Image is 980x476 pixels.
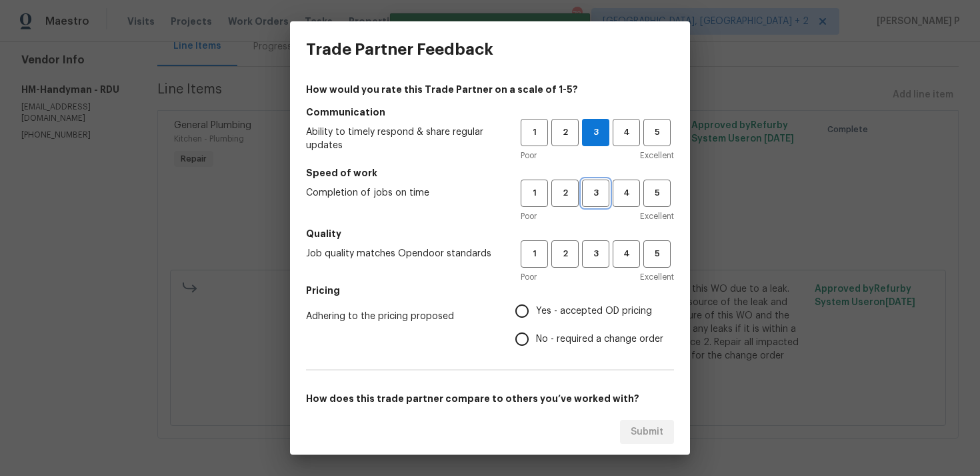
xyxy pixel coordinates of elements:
[614,186,639,201] span: 4
[306,40,493,59] h3: Trade Partner Feedback
[551,240,579,268] button: 2
[583,186,608,201] span: 3
[536,304,652,318] span: Yes - accepted OD pricing
[583,125,609,140] span: 3
[645,246,669,262] span: 5
[306,126,499,152] span: Ability to timely respond & share regular updates
[306,310,494,323] span: Adhering to the pricing proposed
[645,125,669,140] span: 5
[306,83,674,96] h4: How would you rate this Trade Partner on a scale of 1-5?
[306,105,674,119] h5: Communication
[582,240,609,268] button: 3
[306,166,674,180] h5: Speed of work
[582,180,609,207] button: 3
[521,180,548,207] button: 1
[613,240,640,268] button: 4
[521,240,548,268] button: 1
[521,210,537,223] span: Poor
[643,180,671,207] button: 5
[640,149,674,162] span: Excellent
[583,246,608,262] span: 3
[515,297,674,353] div: Pricing
[521,149,537,162] span: Poor
[551,119,579,146] button: 2
[645,186,669,201] span: 5
[553,246,577,262] span: 2
[306,227,674,240] h5: Quality
[553,186,577,201] span: 2
[640,270,674,284] span: Excellent
[522,186,547,201] span: 1
[643,240,671,268] button: 5
[522,125,547,140] span: 1
[306,247,499,260] span: Job quality matches Opendoor standards
[640,210,674,223] span: Excellent
[553,125,577,140] span: 2
[613,119,640,146] button: 4
[614,125,639,140] span: 4
[521,119,548,146] button: 1
[614,246,639,262] span: 4
[306,186,499,200] span: Completion of jobs on time
[643,119,671,146] button: 5
[522,246,547,262] span: 1
[582,119,609,146] button: 3
[306,284,674,297] h5: Pricing
[536,332,663,346] span: No - required a change order
[551,180,579,207] button: 2
[306,392,674,405] h5: How does this trade partner compare to others you’ve worked with?
[521,270,537,284] span: Poor
[613,180,640,207] button: 4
